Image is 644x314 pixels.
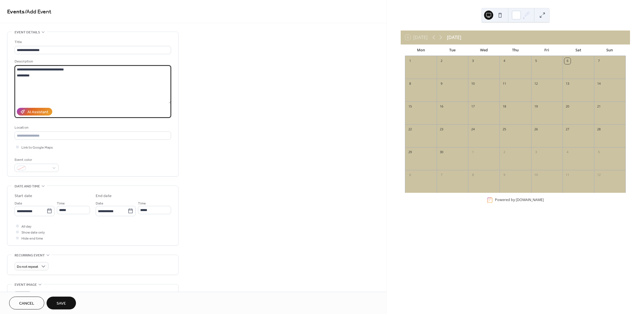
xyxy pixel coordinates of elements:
[596,172,602,178] div: 12
[564,104,571,110] div: 20
[533,149,539,155] div: 3
[15,29,40,35] span: Event details
[470,81,476,87] div: 10
[438,126,445,133] div: 23
[563,44,594,56] div: Sat
[15,193,32,199] div: Start date
[596,149,602,155] div: 5
[57,200,65,206] span: Time
[468,44,499,56] div: Wed
[531,44,563,56] div: Fri
[533,81,539,87] div: 12
[17,264,38,270] span: Do not repeat
[499,44,531,56] div: Thu
[501,81,507,87] div: 11
[15,39,170,45] div: Title
[15,252,45,258] span: Recurring event
[533,126,539,133] div: 26
[21,224,31,230] span: All day
[470,172,476,178] div: 8
[501,104,507,110] div: 18
[15,125,170,131] div: Location
[596,58,602,64] div: 7
[596,126,602,133] div: 28
[533,172,539,178] div: 10
[15,58,170,64] div: Description
[533,104,539,110] div: 19
[57,301,66,307] span: Save
[516,197,544,202] a: [DOMAIN_NAME]
[96,193,112,199] div: End date
[407,126,413,133] div: 22
[501,172,507,178] div: 9
[15,183,40,189] span: Date and time
[138,200,146,206] span: Time
[7,6,25,17] a: Events
[438,81,445,87] div: 9
[564,149,571,155] div: 4
[15,282,37,288] span: Event image
[533,58,539,64] div: 5
[447,34,461,41] div: [DATE]
[9,297,44,309] button: Cancel
[594,44,625,56] div: Sun
[564,126,571,133] div: 27
[438,172,445,178] div: 7
[21,236,43,242] span: Hide end time
[15,291,31,307] div: ;
[407,81,413,87] div: 8
[470,126,476,133] div: 24
[407,149,413,155] div: 29
[438,104,445,110] div: 16
[564,58,571,64] div: 6
[470,58,476,64] div: 3
[19,301,34,307] span: Cancel
[564,172,571,178] div: 11
[438,58,445,64] div: 2
[47,297,76,309] button: Save
[596,104,602,110] div: 21
[437,44,468,56] div: Tue
[470,149,476,155] div: 1
[407,58,413,64] div: 1
[501,126,507,133] div: 25
[17,108,52,116] button: AI Assistant
[596,81,602,87] div: 14
[501,58,507,64] div: 4
[564,81,571,87] div: 13
[407,104,413,110] div: 15
[96,200,103,206] span: Date
[405,44,437,56] div: Mon
[438,149,445,155] div: 30
[21,145,53,151] span: Link to Google Maps
[15,157,57,163] div: Event color
[501,149,507,155] div: 2
[470,104,476,110] div: 17
[25,6,51,17] span: / Add Event
[21,230,45,236] span: Show date only
[407,172,413,178] div: 6
[495,197,544,202] div: Powered by
[27,109,48,115] div: AI Assistant
[15,200,22,206] span: Date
